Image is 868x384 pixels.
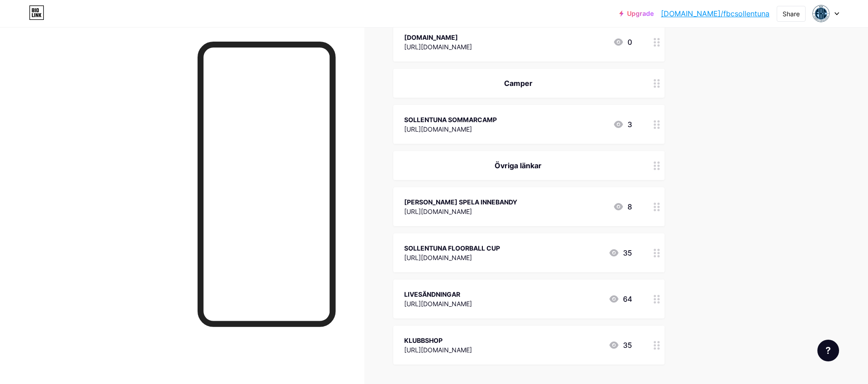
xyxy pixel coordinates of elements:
[404,336,472,345] div: KLUBBSHOP
[404,115,497,124] div: SOLLENTUNA SOMMARCAMP
[613,37,632,47] div: 0
[661,8,769,19] a: [DOMAIN_NAME]/fbcsollentuna
[404,243,500,253] div: SOLLENTUNA FLOORBALL CUP
[404,197,517,207] div: [PERSON_NAME] SPELA INNEBANDY
[404,160,632,171] div: Övriga länkar
[812,5,830,22] img: Anders Schough
[404,33,472,42] div: [DOMAIN_NAME]
[404,78,632,89] div: Camper
[404,253,500,262] div: [URL][DOMAIN_NAME]
[609,247,632,258] div: 35
[404,207,517,216] div: [URL][DOMAIN_NAME]
[609,340,632,351] div: 35
[404,42,472,52] div: [URL][DOMAIN_NAME]
[783,9,800,19] div: Share
[613,119,632,130] div: 3
[619,10,654,17] a: Upgrade
[609,294,632,304] div: 64
[404,299,472,308] div: [URL][DOMAIN_NAME]
[404,345,472,355] div: [URL][DOMAIN_NAME]
[404,289,472,299] div: LIVESÄNDNINGAR
[613,201,632,212] div: 8
[404,124,497,134] div: [URL][DOMAIN_NAME]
